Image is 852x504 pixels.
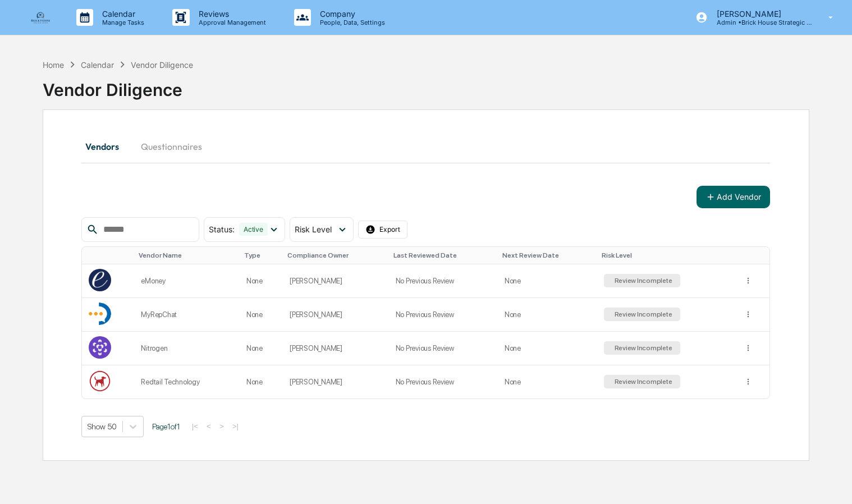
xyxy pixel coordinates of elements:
div: secondary tabs example [81,133,771,160]
div: Toggle SortBy [139,251,235,259]
p: Admin • Brick House Strategic Wealth [708,19,812,26]
td: [PERSON_NAME] [283,332,388,365]
td: None [240,365,283,398]
div: Active [239,223,268,236]
p: [PERSON_NAME] [708,9,812,19]
img: Vendor Logo [89,370,111,392]
img: Vendor Logo [89,303,111,325]
button: Add Vendor [697,186,770,208]
p: Calendar [93,9,150,19]
div: Toggle SortBy [746,251,766,259]
div: Toggle SortBy [244,251,278,259]
div: Calendar [81,60,114,70]
td: No Previous Review [389,264,498,298]
td: [PERSON_NAME] [283,365,388,398]
td: None [498,298,597,332]
button: Export [358,221,407,239]
td: None [240,332,283,365]
td: None [498,365,597,398]
button: >| [229,421,242,431]
div: Review Incomplete [612,378,672,386]
p: Approval Management [190,19,272,26]
td: [PERSON_NAME] [283,264,388,298]
div: Toggle SortBy [393,251,493,259]
button: > [216,421,227,431]
span: Risk Level [295,224,332,234]
button: < [203,421,214,431]
td: None [240,264,283,298]
span: Page 1 of 1 [152,422,180,431]
td: None [498,332,597,365]
button: Questionnaires [132,133,211,160]
td: None [240,298,283,332]
p: Reviews [190,9,272,19]
div: Vendor Diligence [43,71,809,100]
p: Company [311,9,391,19]
td: No Previous Review [389,365,498,398]
img: Vendor Logo [89,269,111,291]
td: No Previous Review [389,298,498,332]
td: [PERSON_NAME] [283,298,388,332]
div: Review Incomplete [612,344,672,352]
button: |< [189,421,201,431]
div: eMoney [141,277,232,285]
div: Review Incomplete [612,310,672,318]
td: No Previous Review [389,332,498,365]
div: Toggle SortBy [502,251,593,259]
div: Toggle SortBy [91,251,130,259]
td: None [498,264,597,298]
div: Nitrogen [141,344,232,352]
button: Vendors [81,133,132,160]
div: Home [43,60,64,70]
span: Status : [209,224,235,234]
div: Vendor Diligence [131,60,193,70]
div: MyRepChat [141,310,232,319]
p: People, Data, Settings [311,19,391,26]
div: Redtail Technology [141,378,232,386]
div: Toggle SortBy [287,251,384,259]
img: Vendor Logo [89,336,111,359]
div: Toggle SortBy [602,251,732,259]
img: logo [27,11,54,24]
div: Review Incomplete [612,277,672,285]
p: Manage Tasks [93,19,150,26]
